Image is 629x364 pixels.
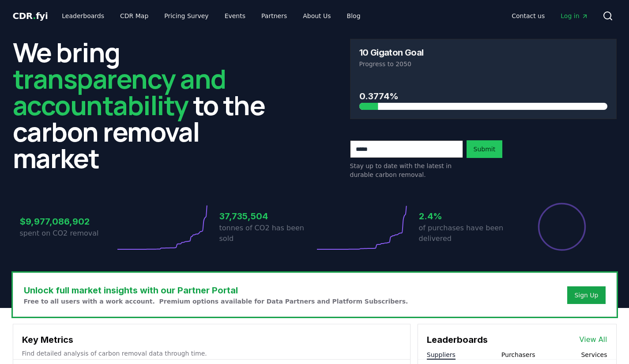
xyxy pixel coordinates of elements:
[13,60,226,123] span: transparency and accountability
[20,215,115,228] h3: $9,977,086,902
[350,161,463,179] p: Stay up to date with the latest in durable carbon removal.
[24,284,408,297] h3: Unlock full market insights with our Partner Portal
[359,60,607,68] p: Progress to 2050
[55,8,111,24] a: Leaderboards
[581,350,607,359] button: Services
[113,8,155,24] a: CDR Map
[33,11,36,21] span: .
[537,202,587,251] div: Percentage of sales delivered
[157,8,215,24] a: Pricing Survey
[505,8,552,24] a: Contact us
[22,349,401,358] p: Find detailed analysis of carbon removal data through time.
[20,228,115,239] p: spent on CO2 removal
[218,8,252,24] a: Events
[505,8,595,24] nav: Main
[254,8,294,24] a: Partners
[567,286,605,304] button: Sign Up
[340,8,368,24] a: Blog
[55,8,367,24] nav: Main
[501,350,535,359] button: Purchasers
[22,333,401,346] h3: Key Metrics
[359,48,424,57] h3: 10 Gigaton Goal
[296,8,338,24] a: About Us
[419,223,514,244] p: of purchases have been delivered
[467,140,503,158] button: Submit
[219,223,315,244] p: tonnes of CO2 has been sold
[427,350,456,359] button: Suppliers
[13,11,48,21] span: CDR fyi
[13,10,48,22] a: CDR.fyi
[13,39,279,171] h2: We bring to the carbon removal market
[24,297,408,306] p: Free to all users with a work account. Premium options available for Data Partners and Platform S...
[419,210,514,223] h3: 2.4%
[580,334,607,345] a: View All
[554,8,595,24] a: Log in
[427,333,488,346] h3: Leaderboards
[359,90,607,103] h3: 0.3774%
[219,210,315,223] h3: 37,735,504
[574,291,598,300] a: Sign Up
[561,11,588,20] span: Log in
